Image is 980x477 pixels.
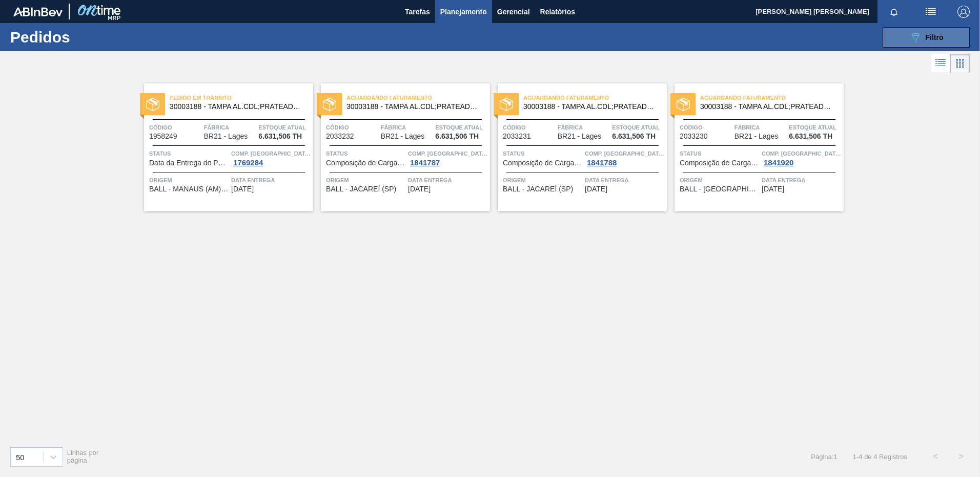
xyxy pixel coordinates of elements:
span: Código [503,122,555,133]
span: Linhas por página [67,449,99,464]
a: statusAguardando Faturamento30003188 - TAMPA AL.CDL;PRATEADA;LATA-AUTOMATICA;Código2033231Fábrica... [490,83,667,211]
span: Código [326,122,378,133]
span: Status [149,148,229,159]
span: Fábrica [734,122,787,133]
img: status [323,98,336,111]
span: Composição de Carga Aceita [680,159,759,167]
span: Status [680,148,759,159]
span: Composição de Carga Aceita [326,159,405,167]
span: Data entrega [231,175,311,185]
span: Estoque atual [789,122,841,133]
span: BR21 - Lages [734,133,779,140]
span: BR21 - Lages [204,133,248,140]
span: Código [680,122,732,133]
h1: Pedidos [10,31,164,43]
span: BR21 - Lages [558,133,602,140]
span: BALL - JACAREÍ (SP) [503,185,573,193]
span: 1 - 4 de 4 Registros [853,453,907,461]
span: BALL - JACAREÍ (SP) [326,185,396,193]
span: 6.631,506 TH [789,133,832,140]
span: Status [503,148,582,159]
span: BALL - RECIFE (PE) [680,185,759,193]
span: Origem [680,175,759,185]
div: 1841920 [762,159,795,167]
span: Fábrica [204,122,256,133]
span: Origem [326,175,405,185]
span: Tarefas [405,6,430,18]
a: Comp. [GEOGRAPHIC_DATA]1841788 [585,148,664,167]
span: 30003188 - TAMPA AL.CDL;PRATEADA;LATA-AUTOMATICA; [170,103,305,111]
span: Planejamento [440,6,487,18]
span: Fábrica [381,122,433,133]
span: 2033232 [326,133,354,140]
span: Comp. Carga [231,148,311,159]
img: Logout [957,6,970,18]
div: 50 [16,452,25,461]
span: Data entrega [585,175,664,185]
a: Comp. [GEOGRAPHIC_DATA]1769284 [231,148,311,167]
span: 30003188 - TAMPA AL.CDL;PRATEADA;LATA-AUTOMATICA; [523,103,659,111]
img: userActions [925,6,937,18]
span: 30003188 - TAMPA AL.CDL;PRATEADA;LATA-AUTOMATICA; [346,103,482,111]
span: Data da Entrega do Pedido Atrasada [149,159,229,167]
span: Filtro [926,33,944,41]
button: > [948,444,974,469]
span: 1958249 [149,133,177,140]
button: Notificações [877,5,910,19]
span: 25/09/2025 [585,185,607,193]
span: Relatórios [540,6,575,18]
span: 23/09/2025 [231,185,254,193]
button: < [923,444,948,469]
span: Origem [149,175,229,185]
img: TNhmsLtSVTkK8tSr43FrP2fwEKptu5GPRR3wAAAABJRU5ErkJggg== [13,7,63,16]
span: BALL - MANAUS (AM) 24 [149,185,229,193]
a: statusAguardando Faturamento30003188 - TAMPA AL.CDL;PRATEADA;LATA-AUTOMATICA;Código2033232Fábrica... [313,83,490,211]
span: Estoque atual [435,122,487,133]
a: Comp. [GEOGRAPHIC_DATA]1841920 [762,148,841,167]
span: Aguardando Faturamento [700,93,844,103]
div: Visão em Lista [931,54,950,73]
div: 1841788 [585,159,619,167]
span: Comp. Carga [585,148,664,159]
span: 29/09/2025 [762,185,784,193]
span: 6.631,506 TH [612,133,656,140]
span: Pedido em Trânsito [170,93,313,103]
div: 1841787 [408,159,442,167]
span: Data entrega [408,175,487,185]
span: Status [326,148,405,159]
span: 2033230 [680,133,708,140]
span: Composição de Carga Aceita [503,159,582,167]
span: Estoque atual [258,122,311,133]
span: Comp. Carga [762,148,841,159]
span: Data entrega [762,175,841,185]
div: Visão em Cards [950,54,970,73]
span: Página : 1 [811,453,837,461]
img: status [146,98,159,111]
span: 6.631,506 TH [258,133,302,140]
a: statusAguardando Faturamento30003188 - TAMPA AL.CDL;PRATEADA;LATA-AUTOMATICA;Código2033230Fábrica... [667,83,844,211]
span: 30003188 - TAMPA AL.CDL;PRATEADA;LATA-AUTOMATICA; [700,103,835,111]
span: Estoque atual [612,122,664,133]
span: 2033231 [503,133,531,140]
span: 6.631,506 TH [435,133,479,140]
span: Fábrica [558,122,610,133]
span: Comp. Carga [408,148,487,159]
a: Comp. [GEOGRAPHIC_DATA]1841787 [408,148,487,167]
div: 1769284 [231,159,265,167]
span: Código [149,122,201,133]
img: status [677,98,690,111]
span: Gerencial [497,6,530,18]
span: Aguardando Faturamento [523,93,667,103]
span: Aguardando Faturamento [346,93,490,103]
button: Filtro [883,27,970,48]
span: Origem [503,175,582,185]
a: statusPedido em Trânsito30003188 - TAMPA AL.CDL;PRATEADA;LATA-AUTOMATICA;Código1958249FábricaBR21... [136,83,313,211]
img: status [500,98,513,111]
span: BR21 - Lages [381,133,425,140]
span: 24/09/2025 [408,185,431,193]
